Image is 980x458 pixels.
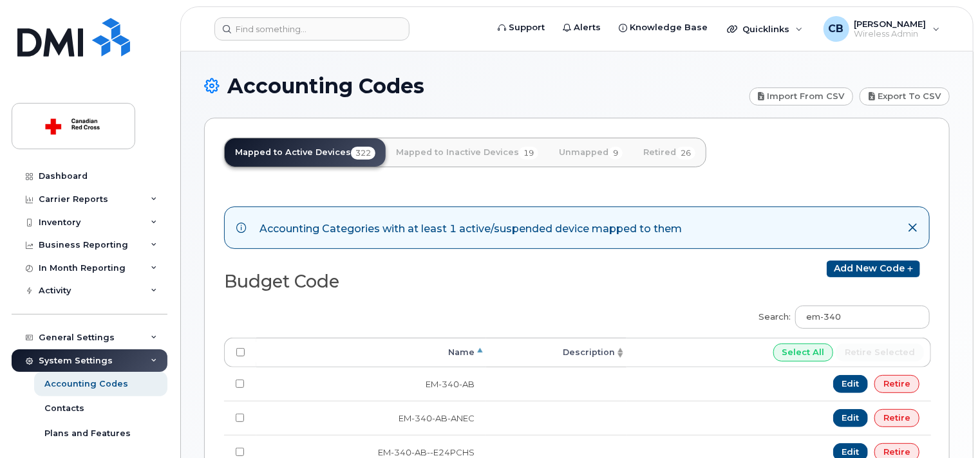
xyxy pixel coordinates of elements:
[749,87,854,105] a: Import from CSV
[608,147,623,160] span: 9
[519,147,538,160] span: 19
[204,75,743,97] h1: Accounting Codes
[386,138,549,167] a: Mapped to Inactive Devices
[860,87,950,105] a: Export to CSV
[874,409,919,427] a: Retire
[833,375,869,393] a: Edit
[773,343,834,362] input: Select All
[351,147,375,160] span: 322
[795,306,930,329] input: Search:
[874,375,919,393] a: Retire
[486,338,627,367] th: Description: activate to sort column ascending
[256,338,486,367] th: Name: activate to sort column descending
[833,409,869,427] a: Edit
[676,147,695,160] span: 26
[827,261,920,277] a: Add new code
[224,272,567,291] h2: Budget Code
[259,219,682,237] div: Accounting Categories with at least 1 active/suspended device mapped to them
[256,367,486,401] td: EM-340-AB
[549,138,633,167] a: Unmapped
[633,138,706,167] a: Retired
[751,297,930,333] label: Search:
[225,138,386,167] a: Mapped to Active Devices
[256,401,486,435] td: EM-340-AB-ANEC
